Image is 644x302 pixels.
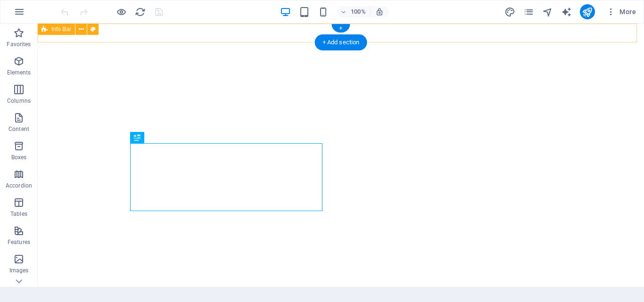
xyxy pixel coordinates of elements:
[135,7,146,17] i: Reload page
[542,7,553,17] i: Navigator
[542,6,553,17] button: navigator
[580,4,595,19] button: publish
[351,6,366,17] h6: 100%
[561,6,572,17] button: text_generator
[10,210,27,218] p: Tables
[116,6,127,17] button: Click here to leave preview mode and continue editing
[523,6,535,17] button: pages
[8,125,29,133] p: Content
[582,7,593,17] i: Publish
[8,238,30,246] p: Features
[523,7,534,17] i: Pages (Ctrl+Alt+S)
[7,69,31,76] p: Elements
[315,34,367,50] div: + Add section
[331,24,350,33] div: +
[7,97,31,105] p: Columns
[375,8,384,16] i: On resize automatically adjust zoom level to fit chosen device.
[6,182,32,189] p: Accordion
[51,26,71,32] span: Info Bar
[606,7,636,16] span: More
[561,7,572,17] i: AI Writer
[9,267,29,274] p: Images
[504,7,515,17] i: Design (Ctrl+Alt+Y)
[11,154,27,161] p: Boxes
[337,6,370,17] button: 100%
[7,41,31,48] p: Favorites
[134,6,146,17] button: reload
[504,6,516,17] button: design
[603,4,640,19] button: More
